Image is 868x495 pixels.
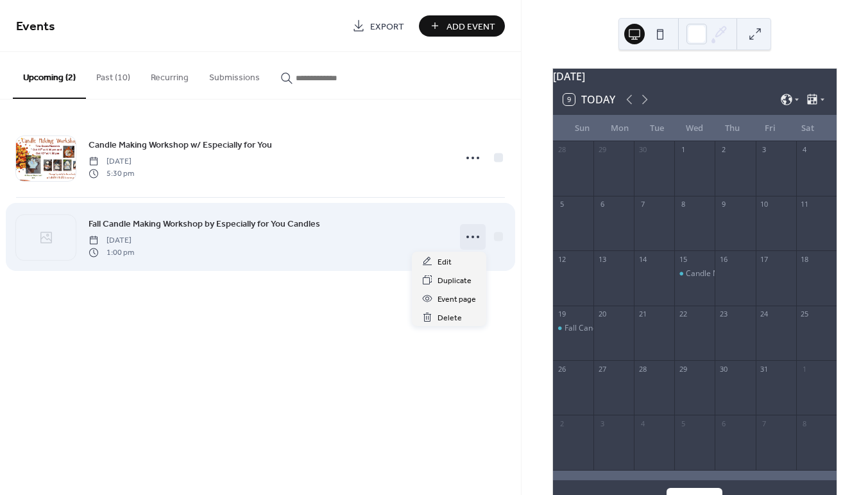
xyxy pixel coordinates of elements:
[638,200,647,209] div: 7
[760,309,769,319] div: 24
[760,200,769,209] div: 10
[438,311,462,325] span: Delete
[16,14,55,39] span: Events
[438,256,452,269] span: Edit
[751,116,789,141] div: Fri
[638,364,647,374] div: 28
[89,235,134,247] span: [DATE]
[800,145,810,155] div: 4
[638,254,647,264] div: 14
[199,52,270,98] button: Submissions
[678,364,688,374] div: 29
[678,419,688,428] div: 5
[447,20,495,33] span: Add Event
[678,200,688,209] div: 8
[800,309,810,319] div: 25
[86,52,140,98] button: Past (10)
[674,268,715,279] div: Candle Making Workshop w/ Especially for You
[370,20,404,33] span: Export
[713,116,751,141] div: Thu
[563,116,601,141] div: Sun
[800,254,810,264] div: 18
[553,323,593,334] div: Fall Candle Making Workshop by Especially for You Candles
[140,52,199,98] button: Recurring
[89,156,134,168] span: [DATE]
[719,145,728,155] div: 2
[597,145,607,155] div: 29
[678,309,688,319] div: 22
[638,145,647,155] div: 30
[557,419,566,428] div: 2
[559,91,620,109] button: 9Today
[565,323,776,334] div: Fall Candle Making Workshop by Especially for You Candles
[597,309,607,319] div: 20
[89,137,272,152] a: Candle Making Workshop w/ Especially for You
[419,15,505,37] button: Add Event
[719,309,728,319] div: 23
[800,419,810,428] div: 8
[553,69,837,84] div: [DATE]
[678,145,688,155] div: 1
[760,419,769,428] div: 7
[89,216,320,231] a: Fall Candle Making Workshop by Especially for You Candles
[760,145,769,155] div: 3
[343,15,414,37] a: Export
[89,139,272,152] span: Candle Making Workshop w/ Especially for You
[597,254,607,264] div: 13
[89,168,134,179] span: 5:30 pm
[638,116,676,141] div: Tue
[438,293,476,306] span: Event page
[676,116,714,141] div: Wed
[557,145,566,155] div: 28
[638,419,647,428] div: 4
[13,52,86,99] button: Upcoming (2)
[597,419,607,428] div: 3
[719,419,728,428] div: 6
[719,364,728,374] div: 30
[719,200,728,209] div: 9
[438,274,472,288] span: Duplicate
[686,268,852,279] div: Candle Making Workshop w/ Especially for You
[638,309,647,319] div: 21
[760,254,769,264] div: 17
[788,116,826,141] div: Sat
[597,200,607,209] div: 6
[89,218,320,231] span: Fall Candle Making Workshop by Especially for You Candles
[557,364,566,374] div: 26
[557,200,566,209] div: 5
[557,309,566,319] div: 19
[800,364,810,374] div: 1
[800,200,810,209] div: 11
[597,364,607,374] div: 27
[760,364,769,374] div: 31
[600,116,638,141] div: Mon
[719,254,728,264] div: 16
[89,247,134,258] span: 1:00 pm
[678,254,688,264] div: 15
[557,254,566,264] div: 12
